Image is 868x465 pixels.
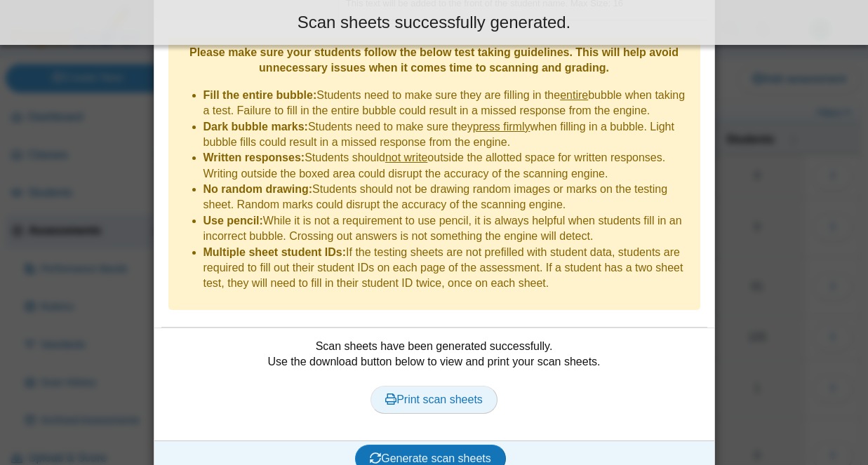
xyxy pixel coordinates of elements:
[203,246,347,258] b: Multiple sheet student IDs:
[370,386,498,414] a: Print scan sheets
[203,121,308,133] b: Dark bubble marks:
[203,183,313,195] b: No random drawing:
[385,151,427,163] u: not write
[203,245,693,292] li: If the testing sheets are not prefilled with student data, students are required to fill out thei...
[161,339,707,430] div: Scan sheets have been generated successfully. Use the download button below to view and print you...
[203,215,263,227] b: Use pencil:
[203,151,305,163] b: Written responses:
[203,89,317,101] b: Fill the entire bubble:
[203,119,693,151] li: Students need to make sure they when filling in a bubble. Light bubble fills could result in a mi...
[385,393,483,405] span: Print scan sheets
[473,121,530,133] u: press firmly
[203,150,693,182] li: Students should outside the allotted space for written responses. Writing outside the boxed area ...
[203,182,693,213] li: Students should not be drawing random images or marks on the testing sheet. Random marks could di...
[203,213,693,245] li: While it is not a requirement to use pencil, it is always helpful when students fill in an incorr...
[203,88,693,119] li: Students need to make sure they are filling in the bubble when taking a test. Failure to fill in ...
[11,11,857,34] div: Scan sheets successfully generated.
[370,452,491,464] span: Generate scan sheets
[560,89,588,101] u: entire
[189,46,679,74] b: Please make sure your students follow the below test taking guidelines. This will help avoid unne...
